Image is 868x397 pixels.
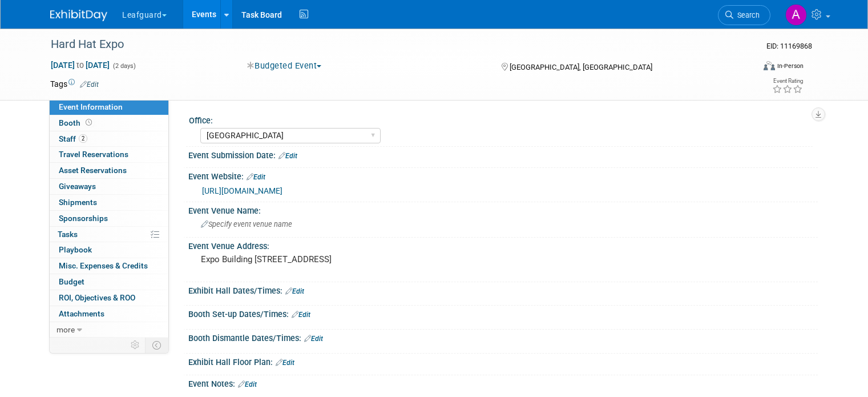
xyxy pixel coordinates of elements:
[777,62,804,70] div: In-Person
[59,166,127,175] span: Asset Reservations
[247,173,265,181] a: Edit
[50,10,107,21] img: ExhibitDay
[59,102,123,111] span: Event Information
[764,61,775,70] img: Format-Inperson.png
[188,238,818,252] div: Event Venue Address:
[772,78,803,84] div: Event Rating
[766,42,812,50] span: Event ID: 11169868
[59,245,92,254] span: Playbook
[285,287,304,295] a: Edit
[510,63,652,71] span: [GEOGRAPHIC_DATA], [GEOGRAPHIC_DATA]
[50,211,168,226] a: Sponsorships
[50,195,168,210] a: Shipments
[50,242,168,258] a: Playbook
[126,338,146,352] td: Personalize Event Tab Strip
[59,293,135,302] span: ROI, Objectives & ROO
[50,306,168,322] a: Attachments
[59,198,97,207] span: Shipments
[75,61,86,70] span: to
[50,78,99,90] td: Tags
[47,34,740,55] div: Hard Hat Expo
[188,306,818,320] div: Booth Set-up Dates/Times:
[59,150,128,159] span: Travel Reservations
[188,354,818,368] div: Exhibit Hall Floor Plan:
[50,147,168,162] a: Travel Reservations
[50,99,168,115] a: Event Information
[202,186,282,195] a: [URL][DOMAIN_NAME]
[692,59,804,77] div: Event Format
[112,62,136,70] span: (2 days)
[50,115,168,131] a: Booth
[201,220,292,228] span: Specify event venue name
[50,290,168,306] a: ROI, Objectives & ROO
[188,147,818,162] div: Event Submission Date:
[50,258,168,274] a: Misc. Expenses & Credits
[50,322,168,338] a: more
[733,11,760,19] span: Search
[59,182,96,191] span: Giveaways
[56,325,75,334] span: more
[292,311,310,319] a: Edit
[188,202,818,216] div: Event Venue Name:
[201,254,438,264] pre: Expo Building [STREET_ADDRESS]
[50,179,168,194] a: Giveaways
[146,338,169,352] td: Toggle Event Tabs
[304,335,323,343] a: Edit
[189,112,813,126] div: Office:
[50,131,168,147] a: Staff2
[188,375,818,390] div: Event Notes:
[50,60,110,70] span: [DATE] [DATE]
[59,134,87,143] span: Staff
[59,261,148,270] span: Misc. Expenses & Credits
[58,230,78,239] span: Tasks
[50,163,168,178] a: Asset Reservations
[83,118,94,127] span: Booth not reserved yet
[79,134,87,143] span: 2
[59,277,84,286] span: Budget
[243,60,326,72] button: Budgeted Event
[59,118,94,127] span: Booth
[785,4,807,26] img: Amy Crawford
[278,152,297,160] a: Edit
[718,5,770,25] a: Search
[188,330,818,344] div: Booth Dismantle Dates/Times:
[188,282,818,297] div: Exhibit Hall Dates/Times:
[59,309,104,318] span: Attachments
[50,274,168,290] a: Budget
[59,214,108,223] span: Sponsorships
[188,168,818,183] div: Event Website:
[238,380,257,388] a: Edit
[276,359,294,367] a: Edit
[50,227,168,242] a: Tasks
[80,81,99,89] a: Edit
